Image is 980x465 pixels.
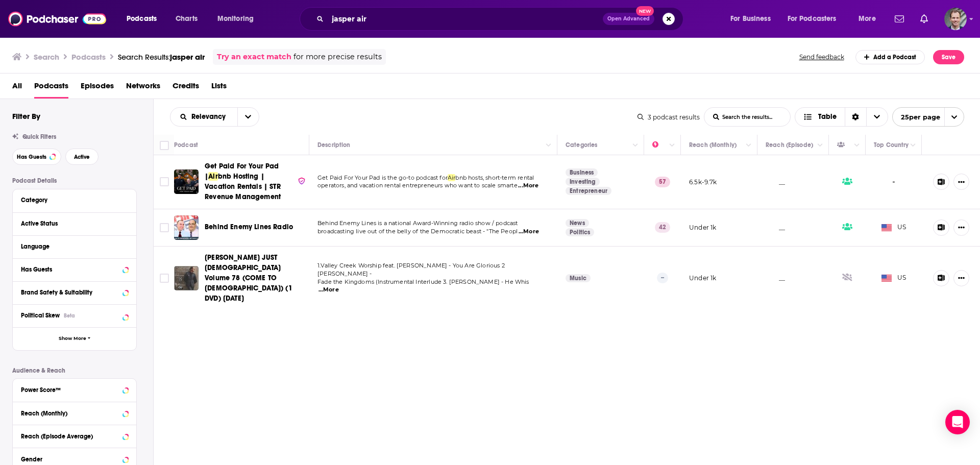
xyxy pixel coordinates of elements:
div: Reach (Monthly) [21,410,119,417]
span: Get Paid For Your Pad is the go-to podcast for [317,174,448,181]
button: Column Actions [666,139,678,152]
button: open menu [237,108,259,126]
img: verified Badge [298,177,306,185]
div: Reach (Episode Average) [21,433,119,440]
button: open menu [210,11,267,27]
button: Power Score™ [21,383,128,396]
a: Music [566,274,591,282]
h2: Choose View [795,107,888,127]
div: Active Status [21,220,121,227]
div: Podcast [174,139,198,151]
button: Open AdvancedNew [603,13,654,25]
span: Air [448,174,456,181]
span: Air [208,172,218,181]
span: Get Paid For Your Pad | [205,162,279,181]
span: Open Advanced [607,16,650,21]
span: bnb Hosting | Vacation Rentals | STR Revenue Management [205,172,281,201]
button: Column Actions [543,139,555,152]
img: Get Paid For Your Pad | Airbnb Hosting | Vacation Rentals | STR Revenue Management [174,169,199,194]
a: Behind Enemy Lines Radio [205,222,293,232]
span: US [881,273,906,283]
span: Monitoring [217,12,254,26]
span: operators, and vacation rental entrepreneurs who want to scale smarte [317,182,518,189]
span: Behind Enemy Lines is a national Award-Winning radio show / podcast [317,219,518,227]
p: Podcast Details [12,177,137,184]
button: Has Guests [21,263,128,276]
button: Political SkewBeta [21,309,128,322]
button: Column Actions [814,139,826,152]
span: for more precise results [293,51,382,63]
span: Charts [176,12,198,26]
span: Relevancy [191,113,229,120]
span: bnb hosts, short-term rental [455,174,534,181]
p: -- [657,273,668,283]
span: jasper air [170,52,205,62]
span: broadcasting live out of the belly of the Democratic beast - "The Peopl [317,228,518,235]
span: - [892,176,895,188]
span: Episodes [81,78,114,99]
button: open menu [723,11,783,27]
button: Brand Safety & Suitability [21,286,128,299]
div: Beta [64,312,75,319]
div: Top Country [874,139,909,151]
button: open menu [781,11,851,27]
img: Podchaser - Follow, Share and Rate Podcasts [8,9,106,29]
button: Language [21,240,128,253]
a: Show notifications dropdown [891,10,908,28]
button: open menu [892,107,964,127]
span: ...More [318,286,339,294]
p: __ [766,274,785,282]
div: Open Intercom Messenger [945,410,970,434]
div: Sort Direction [845,108,866,126]
p: Audience & Reach [12,367,137,374]
button: open menu [119,11,170,27]
p: 57 [655,177,670,187]
button: Save [933,50,964,64]
p: Under 1k [689,274,716,282]
div: Power Score [652,139,667,151]
div: Category [21,197,121,204]
span: Quick Filters [22,133,56,140]
img: User Profile [944,8,967,30]
button: Reach (Episode Average) [21,429,128,442]
span: ...More [519,228,539,236]
span: Fade the Kingdoms (Instrumental Interlude 3. [PERSON_NAME] - He Whis [317,278,529,285]
span: Show More [59,336,86,341]
a: News [566,219,589,227]
span: Logged in as kwerderman [944,8,967,30]
span: 1.Valley Creek Worship feat. [PERSON_NAME] - You Are Glorious 2 [PERSON_NAME] - [317,262,505,277]
span: Toggle select row [160,177,169,186]
button: Show More Button [953,219,969,236]
a: Entrepreneur [566,187,611,195]
div: Reach (Monthly) [689,139,737,151]
div: Gender [21,456,119,463]
span: Podcasts [34,78,68,99]
a: Get Paid For Your Pad |Airbnb Hosting | Vacation Rentals | STR Revenue Management [205,161,306,202]
p: __ [766,223,785,232]
div: Search Results: [118,52,205,62]
h2: Choose List sort [170,107,259,127]
button: open menu [170,113,237,120]
button: Show More Button [953,270,969,286]
div: Categories [566,139,597,151]
a: Credits [173,78,199,99]
span: For Business [730,12,771,26]
h2: Filter By [12,111,40,121]
p: 6.5k-9.7k [689,178,717,186]
a: Lists [211,78,227,99]
span: For Podcasters [788,12,837,26]
span: More [859,12,876,26]
p: __ [766,178,785,186]
div: Reach (Episode) [766,139,813,151]
button: Show profile menu [944,8,967,30]
span: Active [74,154,90,160]
span: Political Skew [21,312,60,319]
button: Has Guests [12,149,61,165]
span: Networks [126,78,160,99]
button: Column Actions [743,139,755,152]
button: Active Status [21,217,128,230]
